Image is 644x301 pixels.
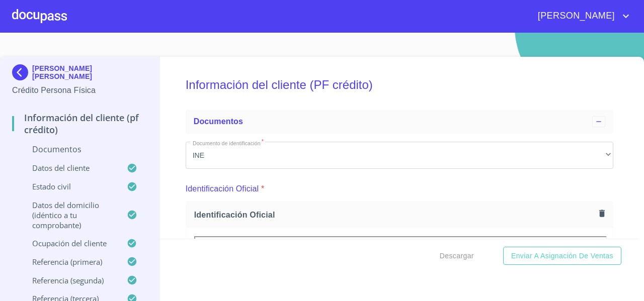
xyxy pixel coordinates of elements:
p: [PERSON_NAME] [PERSON_NAME] [32,64,147,80]
button: Enviar a Asignación de Ventas [503,247,621,265]
div: INE [186,142,613,169]
span: [PERSON_NAME] [530,8,620,24]
div: [PERSON_NAME] [PERSON_NAME] [12,64,147,84]
p: Identificación Oficial [186,183,259,195]
img: Docupass spot blue [12,64,32,80]
button: account of current user [530,8,632,24]
span: Descargar [440,250,474,262]
span: Identificación Oficial [194,210,595,220]
p: Documentos [12,144,147,155]
p: Información del cliente (PF crédito) [12,112,147,136]
p: Datos del cliente [12,163,127,173]
button: Descargar [436,247,478,265]
p: Estado Civil [12,181,127,191]
h5: Información del cliente (PF crédito) [186,64,613,106]
p: Datos del domicilio (idéntico a tu comprobante) [12,200,127,230]
span: Enviar a Asignación de Ventas [511,250,613,262]
p: Ocupación del Cliente [12,238,127,248]
div: Documentos [186,110,613,134]
p: Referencia (segunda) [12,275,127,285]
span: Documentos [194,117,243,126]
p: Crédito Persona Física [12,84,147,96]
p: Referencia (primera) [12,257,127,267]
